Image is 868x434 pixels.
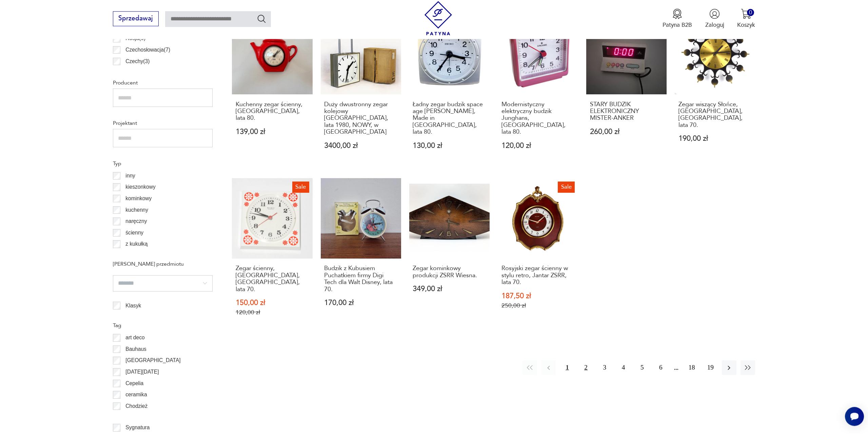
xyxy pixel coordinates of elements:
[737,8,755,29] button: 0Koszyk
[663,21,692,29] p: Patyna B2B
[321,178,401,332] a: Budzik z Kubusiem Puchatkiem firmy Digi Tech dla Walt Disney, lata 70.Budzik z Kubusiem Puchatkie...
[125,68,187,77] p: [GEOGRAPHIC_DATA] ( 3 )
[232,14,312,165] a: Kuchenny zegar ścienny, Niemcy, lata 80.Kuchenny zegar ścienny, [GEOGRAPHIC_DATA], lata 80.139,00 zł
[125,217,147,226] p: naręczny
[324,101,397,136] h3: Duży dwustronny zegar kolejowy [GEOGRAPHIC_DATA], lata 1980, NOWY, w [GEOGRAPHIC_DATA]
[413,285,486,293] p: 349,00 zł
[113,11,159,26] button: Sprzedawaj
[125,301,141,310] p: Klasyk
[125,413,146,422] p: Ćmielów
[675,14,755,165] a: Zegar wiszący Słońce, Weimar, Niemcy, lata 70.Zegar wiszący Słońce, [GEOGRAPHIC_DATA], [GEOGRAPHI...
[324,265,397,293] h3: Budzik z Kubusiem Puchatkiem firmy Digi Tech dla Walt Disney, lata 70.
[501,265,575,286] h3: Rosyjski zegar ścienny w stylu retro, Jantar ZSRR, lata 70.
[678,135,752,142] p: 190,00 zł
[125,57,150,66] p: Czechy ( 3 )
[324,142,397,149] p: 3400,00 zł
[125,333,144,342] p: art deco
[663,8,692,29] button: Patyna B2B
[321,14,401,165] a: Duży dwustronny zegar kolejowy Pragotron, lata 1980, NOWY, w pudełkuDuży dwustronny zegar kolejow...
[747,9,754,16] div: 0
[113,78,213,87] p: Producent
[236,265,309,293] h3: Zegar ścienny, [GEOGRAPHIC_DATA], [GEOGRAPHIC_DATA], lata 70.
[413,101,486,136] h3: Ładny zegar budzik space age [PERSON_NAME], Made in [GEOGRAPHIC_DATA], lata 80.
[498,178,578,332] a: SaleRosyjski zegar ścienny w stylu retro, Jantar ZSRR, lata 70.Rosyjski zegar ścienny w stylu ret...
[113,16,159,22] a: Sprzedawaj
[653,360,668,375] button: 6
[413,142,486,149] p: 130,00 zł
[236,101,309,122] h3: Kuchenny zegar ścienny, [GEOGRAPHIC_DATA], lata 80.
[125,45,170,54] p: Czechosłowacja ( 7 )
[741,8,751,19] img: Ikona koszyka
[590,128,663,135] p: 260,00 zł
[845,407,864,426] iframe: Smartsupp widget button
[125,367,159,376] p: [DATE][DATE]
[413,265,486,279] h3: Zegar kominkowy produkcji ZSRR Wiesna.
[616,360,631,375] button: 4
[257,14,267,23] button: Szukaj
[705,21,724,29] p: Zaloguj
[705,8,724,29] button: Zaloguj
[501,302,575,309] p: 250,00 zł
[125,390,147,399] p: ceramika
[232,178,312,332] a: SaleZegar ścienny, Weimar, Niemcy, lata 70.Zegar ścienny, [GEOGRAPHIC_DATA], [GEOGRAPHIC_DATA], l...
[737,21,755,29] p: Koszyk
[125,206,148,214] p: kuchenny
[672,8,683,19] img: Ikona medalu
[113,321,213,330] p: Tag
[125,356,180,365] p: [GEOGRAPHIC_DATA]
[597,360,612,375] button: 3
[684,360,699,375] button: 18
[113,119,213,128] p: Projektant
[125,402,147,411] p: Chodzież
[324,299,397,306] p: 170,00 zł
[498,14,578,165] a: Modernistyczny elektryczny budzik Junghans, Niemcy, lata 80.Modernistyczny elektryczny budzik Jun...
[709,8,720,19] img: Ikonka użytkownika
[421,1,455,35] img: Patyna - sklep z meblami i dekoracjami vintage
[586,14,667,165] a: STARY BUDZIK ELEKTRONICZNY MISTER-ANKERSTARY BUDZIK ELEKTRONICZNY MISTER-ANKER260,00 zł
[125,379,143,388] p: Cepelia
[678,101,752,129] h3: Zegar wiszący Słońce, [GEOGRAPHIC_DATA], [GEOGRAPHIC_DATA], lata 70.
[560,360,574,375] button: 1
[409,14,490,165] a: Ładny zegar budzik space age Seiko, Made in Japan, lata 80.Ładny zegar budzik space age [PERSON_N...
[125,194,152,203] p: kominkowy
[501,293,575,300] p: 187,50 zł
[501,142,575,149] p: 120,00 zł
[236,309,309,316] p: 120,00 zł
[113,159,213,168] p: Typ
[703,360,718,375] button: 19
[125,423,150,432] p: Sygnatura
[125,228,143,237] p: ścienny
[125,240,147,248] p: z kukułką
[125,345,146,354] p: Bauhaus
[501,101,575,136] h3: Modernistyczny elektryczny budzik Junghans, [GEOGRAPHIC_DATA], lata 80.
[125,171,135,180] p: inny
[113,260,213,268] p: [PERSON_NAME] przedmiotu
[590,101,663,122] h3: STARY BUDZIK ELEKTRONICZNY MISTER-ANKER
[125,183,155,191] p: kieszonkowy
[236,128,309,135] p: 139,00 zł
[663,8,692,29] a: Ikona medaluPatyna B2B
[236,299,309,306] p: 150,00 zł
[409,178,490,332] a: Zegar kominkowy produkcji ZSRR Wiesna.Zegar kominkowy produkcji ZSRR Wiesna.349,00 zł
[635,360,649,375] button: 5
[579,360,593,375] button: 2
